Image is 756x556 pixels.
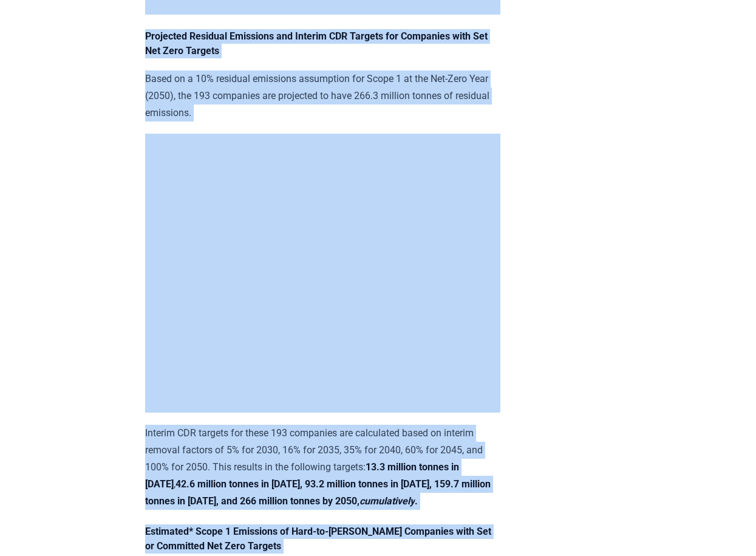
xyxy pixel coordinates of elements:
[145,461,459,490] strong: 13.3 million tonnes in [DATE]
[145,425,500,510] p: Interim CDR targets for these 193 companies are calculated based on interim removal factors of 5%...
[359,495,415,507] em: cumulatively
[145,29,500,58] h4: Projected Residual Emissions and Interim CDR Targets for Companies with Set Net Zero Targets
[145,70,500,122] p: Based on a 10% residual emissions assumption for Scope 1 at the Net-Zero Year (2050), the 193 com...
[145,134,500,413] iframe: Interactive line chart
[145,524,500,554] h4: Estimated* Scope 1 Emissions of Hard-to-[PERSON_NAME] Companies with Set or Committed Net Zero Ta...
[145,478,491,507] strong: 42.6 million tonnes in [DATE], 93.2 million tonnes in [DATE], 159.7 million tonnes in [DATE], and...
